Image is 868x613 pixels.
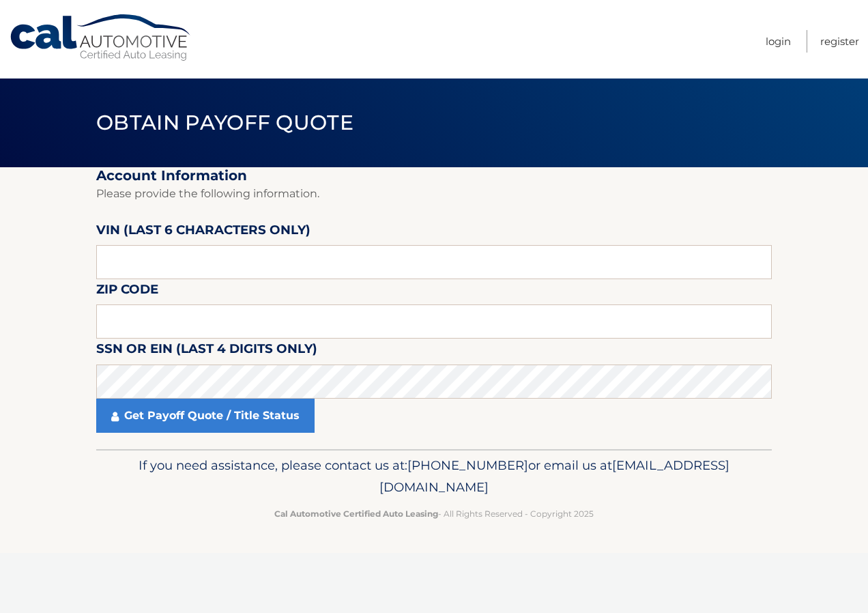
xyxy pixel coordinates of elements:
label: Zip Code [96,279,158,304]
span: Obtain Payoff Quote [96,110,353,135]
span: [PHONE_NUMBER] [407,457,528,473]
a: Get Payoff Quote / Title Status [96,399,315,433]
p: If you need assistance, please contact us at: or email us at [105,455,763,498]
p: Please provide the following information. [96,184,772,203]
a: Login [766,30,791,53]
a: Cal Automotive [9,14,193,62]
a: Register [820,30,859,53]
p: - All Rights Reserved - Copyright 2025 [105,507,763,521]
h2: Account Information [96,167,772,184]
label: SSN or EIN (last 4 digits only) [96,339,317,364]
strong: Cal Automotive Certified Auto Leasing [274,509,438,519]
label: VIN (last 6 characters only) [96,220,310,245]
